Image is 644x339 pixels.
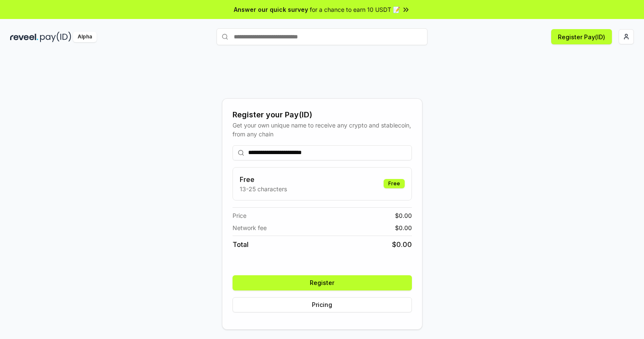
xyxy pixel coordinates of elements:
[40,32,71,42] img: pay_id
[395,211,412,220] span: $ 0.00
[233,223,267,232] span: Network fee
[233,109,412,121] div: Register your Pay(ID)
[233,121,412,138] div: Get your own unique name to receive any crypto and stablecoin, from any chain
[234,5,308,14] span: Answer our quick survey
[233,297,412,312] button: Pricing
[233,275,412,290] button: Register
[233,211,246,220] span: Price
[310,5,400,14] span: for a chance to earn 10 USDT 📝
[395,223,412,232] span: $ 0.00
[233,239,249,250] span: Total
[73,32,97,42] div: Alpha
[240,184,287,193] p: 13-25 characters
[384,179,405,188] div: Free
[10,32,38,42] img: reveel_dark
[392,239,412,250] span: $ 0.00
[551,29,612,44] button: Register Pay(ID)
[240,174,287,184] h3: Free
